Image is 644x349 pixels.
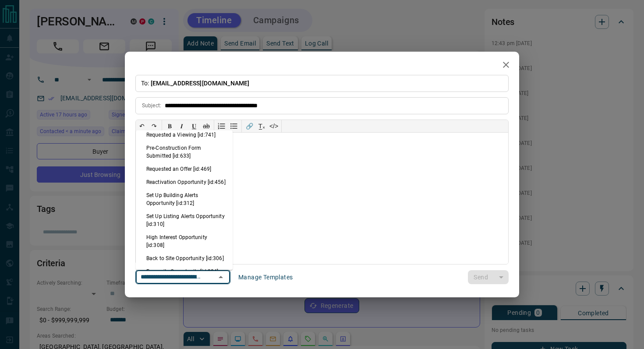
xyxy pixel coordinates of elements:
[135,75,509,92] p: To:
[176,120,188,132] button: 𝑰
[216,120,228,132] button: Numbered list
[151,80,250,87] span: [EMAIL_ADDRESS][DOMAIN_NAME]
[228,120,240,132] button: Bullet list
[148,120,160,132] button: ↷
[200,120,212,132] button: ab
[188,120,200,132] button: 𝐔
[215,271,227,283] button: Close
[136,163,233,176] li: Requested an Offer [id:469]
[136,189,233,210] li: Set Up Building Alerts Opportunity [id:312]
[163,120,176,132] button: 𝐁
[136,231,233,252] li: High Interest Opportunity [id:308]
[136,252,233,265] li: Back to Site Opportunity [id:306]
[243,120,255,132] button: 🔗
[268,120,280,132] button: </>
[203,123,210,130] s: ab
[255,120,268,132] button: T̲ₓ
[142,102,161,109] p: Subject:
[136,176,233,189] li: Reactivation Opportunity [id:456]
[468,270,509,284] div: split button
[136,265,233,278] li: Favourite Opportunity [id:304]
[136,210,233,231] li: Set Up Listing Alerts Opportunity [id:310]
[233,270,298,284] button: Manage Templates
[136,129,233,142] li: Requested a Viewing [id:741]
[136,120,148,132] button: ↶
[136,142,233,163] li: Pre-Construction Form Submitted [id:633]
[192,123,196,130] span: 𝐔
